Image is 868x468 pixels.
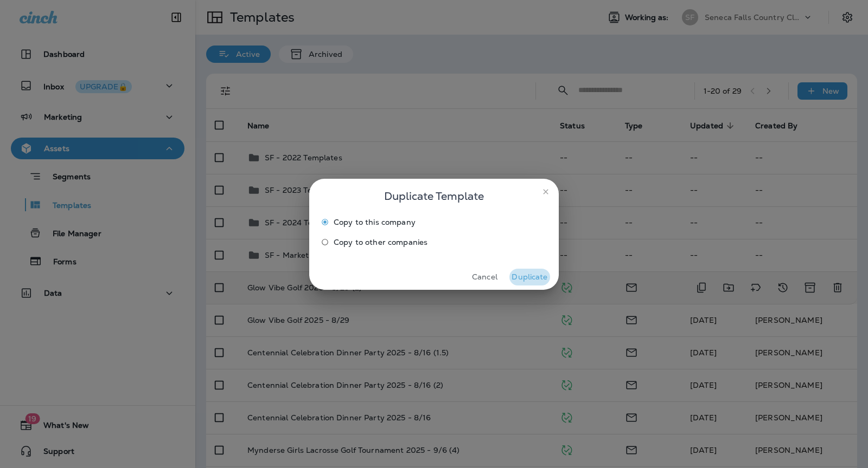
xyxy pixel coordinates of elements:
button: close [537,183,554,200]
button: Duplicate [509,269,550,285]
button: Cancel [464,269,505,285]
span: Copy to other companies [334,238,427,246]
span: Copy to this company [334,218,416,226]
span: Duplicate Template [384,187,484,205]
